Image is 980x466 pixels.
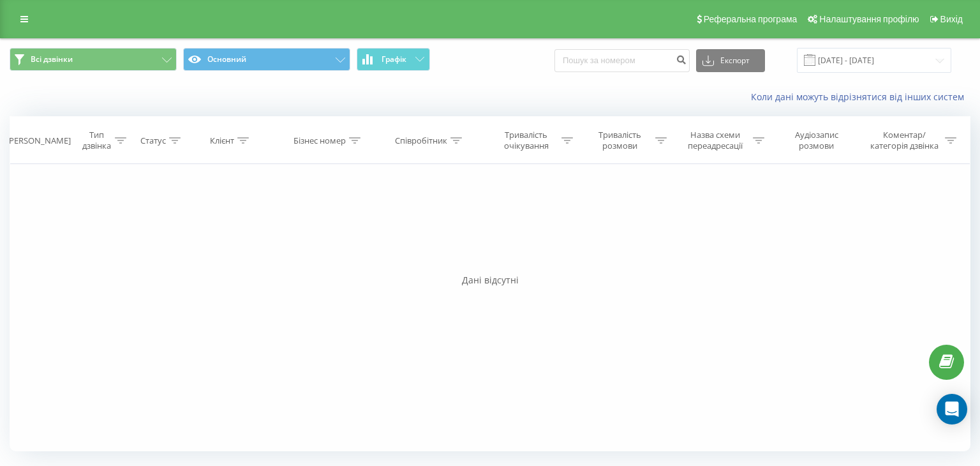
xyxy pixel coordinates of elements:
[940,14,963,24] span: Вихід
[382,55,406,64] span: Графік
[81,130,112,151] div: Тип дзвінка
[10,48,177,71] button: Всі дзвінки
[681,130,750,151] div: Назва схеми переадресації
[588,130,652,151] div: Тривалість розмови
[6,135,71,146] div: [PERSON_NAME]
[210,135,234,146] div: Клієнт
[10,274,970,287] div: Дані відсутні
[867,130,942,151] div: Коментар/категорія дзвінка
[357,48,430,71] button: Графік
[395,135,447,146] div: Співробітник
[696,49,765,72] button: Експорт
[554,49,690,72] input: Пошук за номером
[779,130,854,151] div: Аудіозапис розмови
[183,48,350,71] button: Основний
[140,135,166,146] div: Статус
[293,135,346,146] div: Бізнес номер
[704,14,798,24] span: Реферальна програма
[937,394,967,425] div: Open Intercom Messenger
[819,14,919,24] span: Налаштування профілю
[31,54,73,64] span: Всі дзвінки
[751,91,970,103] a: Коли дані можуть відрізнятися вiд інших систем
[494,130,558,151] div: Тривалість очікування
